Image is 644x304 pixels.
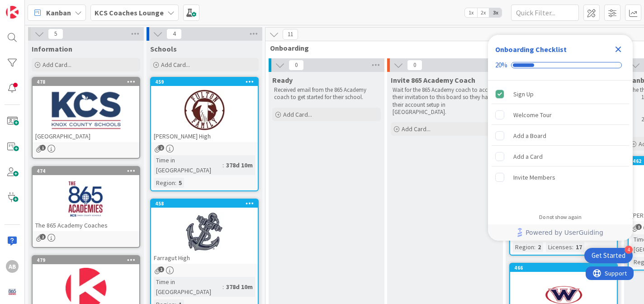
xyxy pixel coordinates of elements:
[546,242,572,252] div: Licenses
[150,77,259,191] a: 459[PERSON_NAME] HighTime in [GEOGRAPHIC_DATA]:378d 10mRegion:5
[492,105,629,125] div: Welcome Tour is incomplete.
[33,167,139,231] div: 474The 865 Academy Coaches
[572,242,573,252] span: :
[40,234,46,240] span: 2
[492,84,629,104] div: Sign Up is complete.
[495,61,625,69] div: Checklist progress: 20%
[48,28,63,39] span: 5
[166,28,182,39] span: 4
[37,168,139,174] div: 474
[151,199,258,264] div: 458Farragut High
[6,285,19,298] img: avatar
[6,6,19,19] img: Visit kanbanzone.com
[534,242,535,252] span: :
[223,282,224,292] span: :
[154,277,223,297] div: Time in [GEOGRAPHIC_DATA]
[46,7,71,18] span: Kanban
[37,257,139,263] div: 479
[224,282,255,292] div: 378d 10m
[151,252,258,264] div: Farragut High
[150,44,177,53] span: Schools
[511,5,579,21] input: Quick Filter...
[535,242,543,252] div: 2
[495,44,567,55] div: Onboarding Checklist
[488,224,633,241] div: Footer
[151,199,258,208] div: 458
[477,8,489,17] span: 2x
[175,178,176,188] span: :
[33,219,139,231] div: The 865 Academy Coaches
[32,44,72,53] span: Information
[223,160,224,170] span: :
[289,60,304,71] span: 0
[19,1,41,12] span: Support
[573,242,584,252] div: 17
[492,147,629,166] div: Add a Card is incomplete.
[539,214,582,221] div: Do not show again
[393,86,497,116] p: Wait for the 865 Academy coach to accept their invitation to this board so they have their accoun...
[154,178,175,188] div: Region
[513,109,552,120] div: Welcome Tour
[513,172,555,183] div: Invite Members
[514,265,617,271] div: 466
[272,76,293,85] span: Ready
[402,125,431,133] span: Add Card...
[488,35,633,241] div: Checklist Container
[33,167,139,175] div: 474
[161,61,190,69] span: Add Card...
[526,227,603,238] span: Powered by UserGuiding
[636,224,642,230] span: 1
[513,89,534,100] div: Sign Up
[283,110,312,119] span: Add Card...
[495,61,507,69] div: 20%
[510,264,617,272] div: 466
[32,166,140,248] a: 474The 865 Academy Coaches
[584,248,633,263] div: Open Get Started checklist, remaining modules: 4
[224,160,255,170] div: 378d 10m
[513,242,534,252] div: Region
[151,78,258,86] div: 459
[43,61,71,69] span: Add Card...
[513,130,546,141] div: Add a Board
[492,126,629,146] div: Add a Board is incomplete.
[33,256,139,264] div: 479
[33,130,139,142] div: [GEOGRAPHIC_DATA]
[158,145,164,151] span: 2
[283,29,298,40] span: 11
[513,151,543,162] div: Add a Card
[592,251,625,260] div: Get Started
[274,86,379,101] p: Received email from the 865 Academy coach to get started for their school.
[155,79,258,85] div: 459
[492,167,629,187] div: Invite Members is incomplete.
[489,8,502,17] span: 3x
[176,178,184,188] div: 5
[407,60,422,71] span: 0
[32,77,140,159] a: 478[GEOGRAPHIC_DATA]
[151,78,258,142] div: 459[PERSON_NAME] High
[465,8,477,17] span: 1x
[151,130,258,142] div: [PERSON_NAME] High
[391,76,475,85] span: Invite 865 Academy Coach
[33,78,139,86] div: 478
[6,260,19,273] div: AB
[611,42,625,57] div: Close Checklist
[155,200,258,207] div: 458
[40,145,46,151] span: 1
[625,246,633,254] div: 4
[154,155,223,175] div: Time in [GEOGRAPHIC_DATA]
[95,8,164,17] b: KCS Coaches Lounge
[158,266,164,272] span: 1
[488,81,633,208] div: Checklist items
[37,79,139,85] div: 478
[33,78,139,142] div: 478[GEOGRAPHIC_DATA]
[492,224,628,241] a: Powered by UserGuiding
